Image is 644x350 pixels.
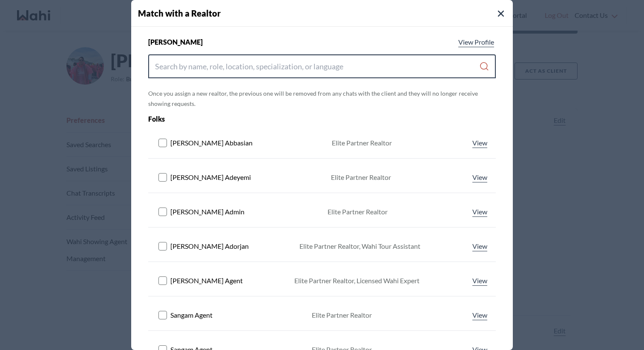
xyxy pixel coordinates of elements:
a: View profile [471,207,489,217]
a: View profile [471,138,489,148]
div: Elite Partner Realtor [328,207,388,217]
span: [PERSON_NAME] Adeyemi [170,172,251,182]
span: [PERSON_NAME] Abbasian [170,138,253,148]
span: [PERSON_NAME] Admin [170,207,244,217]
a: View profile [457,37,496,47]
span: Sangam Agent [170,310,213,320]
span: [PERSON_NAME] Adorjan [170,241,249,251]
a: View profile [471,172,489,182]
button: Close Modal [496,9,506,19]
div: Elite Partner Realtor [332,138,392,148]
div: Elite Partner Realtor, Licensed Wahi Expert [294,276,420,286]
div: Elite Partner Realtor [312,310,372,320]
span: [PERSON_NAME] Agent [170,276,243,286]
div: Elite Partner Realtor [331,172,391,182]
span: [PERSON_NAME] [148,37,203,47]
h4: Match with a Realtor [138,7,513,20]
a: View profile [471,276,489,286]
a: View profile [471,310,489,320]
div: Folks [148,114,426,124]
div: Elite Partner Realtor, Wahi Tour Assistant [299,241,420,251]
a: View profile [471,241,489,251]
input: Search input [155,59,479,74]
p: Once you assign a new realtor, the previous one will be removed from any chats with the client an... [148,88,496,109]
